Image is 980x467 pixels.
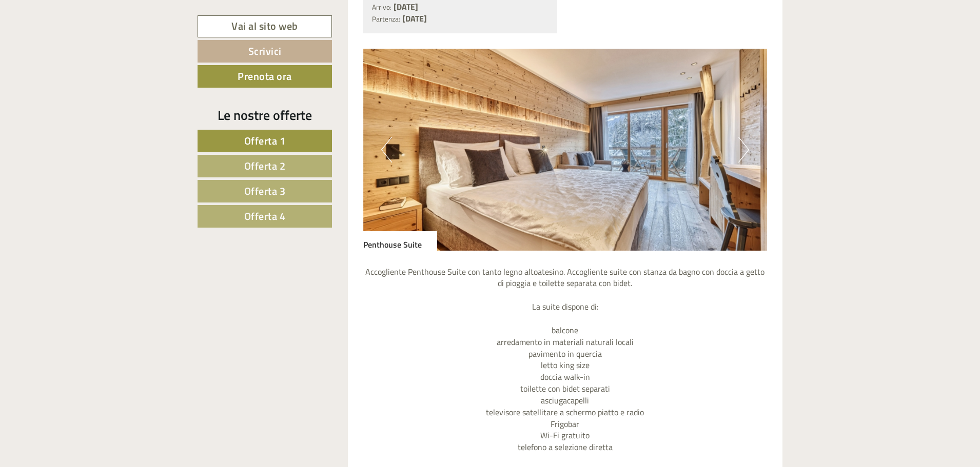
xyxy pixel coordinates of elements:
[198,65,332,88] a: Prenota ora
[244,133,286,149] span: Offerta 1
[402,12,427,25] b: [DATE]
[372,2,391,12] small: Arrivo:
[381,137,392,163] button: Previous
[738,137,749,163] button: Next
[363,49,768,251] img: image
[244,183,286,199] span: Offerta 3
[372,14,400,24] small: Partenza:
[244,208,286,224] span: Offerta 4
[198,106,332,125] div: Le nostre offerte
[394,1,418,13] b: [DATE]
[198,40,332,63] a: Scrivici
[198,15,332,37] a: Vai al sito web
[363,231,437,251] div: Penthouse Suite
[244,158,286,174] span: Offerta 2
